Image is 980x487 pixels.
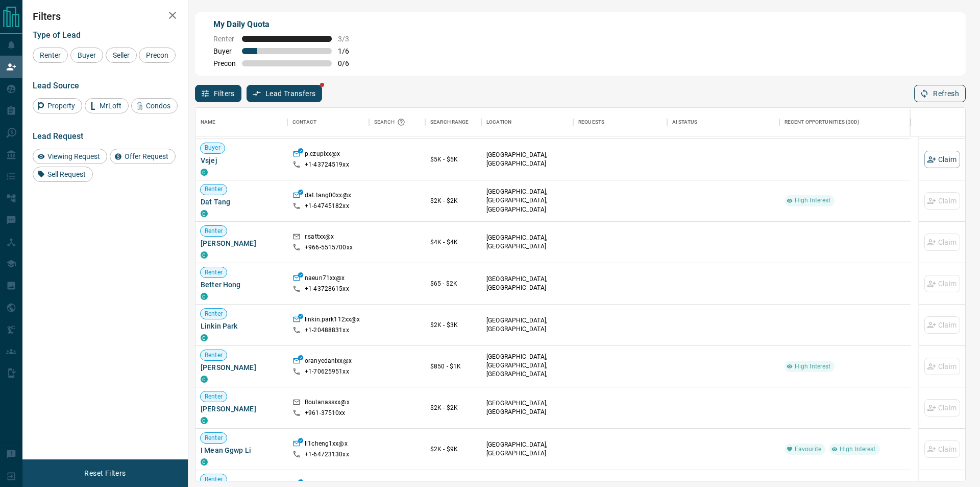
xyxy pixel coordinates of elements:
[305,285,349,293] p: +1- 43728615xx
[201,293,208,300] div: condos.ca
[247,85,323,102] button: Lead Transfers
[33,10,178,22] h2: Filters
[110,149,176,164] div: Offer Request
[201,404,282,414] span: [PERSON_NAME]
[338,47,360,55] span: 1 / 6
[44,102,79,110] span: Property
[836,445,880,454] span: High Interest
[33,131,83,141] span: Lead Request
[430,403,476,412] p: $2K - $2K
[201,210,208,217] div: condos.ca
[201,392,227,401] span: Renter
[486,234,568,251] p: [GEOGRAPHIC_DATA], [GEOGRAPHIC_DATA]
[70,48,103,63] div: Buyer
[195,108,287,136] div: Name
[33,48,68,63] div: Renter
[486,353,568,388] p: [GEOGRAPHIC_DATA], [GEOGRAPHIC_DATA], [GEOGRAPHIC_DATA], [GEOGRAPHIC_DATA]
[201,475,227,484] span: Renter
[305,450,349,459] p: +1- 64723130xx
[486,316,568,334] p: [GEOGRAPHIC_DATA], [GEOGRAPHIC_DATA]
[430,155,476,164] p: $5K - $5K
[305,398,350,409] p: Roulanassxx@x
[305,160,349,169] p: +1- 43724519xx
[131,98,178,113] div: Condos
[486,275,568,292] p: [GEOGRAPHIC_DATA], [GEOGRAPHIC_DATA]
[486,151,568,168] p: [GEOGRAPHIC_DATA], [GEOGRAPHIC_DATA]
[74,51,100,59] span: Buyer
[486,108,511,136] div: Location
[44,170,89,178] span: Sell Request
[201,362,282,373] span: [PERSON_NAME]
[213,18,360,31] p: My Daily Quota
[924,151,960,168] button: Claim
[44,152,104,160] span: Viewing Request
[430,238,476,247] p: $4K - $4K
[791,445,825,454] span: Favourite
[201,376,208,383] div: condos.ca
[305,150,340,160] p: p.czupixx@x
[779,108,911,136] div: Recent Opportunities (30d)
[195,85,241,102] button: Filters
[85,98,129,113] div: MrLoft
[201,458,208,466] div: condos.ca
[672,108,697,136] div: AI Status
[201,351,227,360] span: Renter
[292,108,316,136] div: Contact
[33,98,82,113] div: Property
[430,445,476,454] p: $2K - $9K
[201,108,216,136] div: Name
[305,439,348,450] p: li1cheng1xx@x
[213,47,236,55] span: Buyer
[201,310,227,318] span: Renter
[139,48,176,63] div: Precon
[785,108,860,136] div: Recent Opportunities (30d)
[486,188,568,214] p: [GEOGRAPHIC_DATA], [GEOGRAPHIC_DATA], [GEOGRAPHIC_DATA]
[305,315,360,326] p: linkin.park112xx@x
[33,81,79,90] span: Lead Source
[305,367,349,376] p: +1- 70625951xx
[305,202,349,211] p: +1- 64745182xx
[33,167,93,182] div: Sell Request
[201,155,282,166] span: Vsjej
[201,185,227,194] span: Renter
[121,152,172,160] span: Offer Request
[96,102,125,110] span: MrLoft
[486,440,568,458] p: [GEOGRAPHIC_DATA], [GEOGRAPHIC_DATA]
[78,465,132,482] button: Reset Filters
[305,274,345,285] p: naeun71xx@x
[305,409,346,418] p: +961- 37510xx
[213,59,236,67] span: Precon
[201,169,208,176] div: condos.ca
[667,108,779,136] div: AI Status
[914,85,966,102] button: Refresh
[201,417,208,424] div: condos.ca
[430,362,476,371] p: $850 - $1K
[486,399,568,416] p: [GEOGRAPHIC_DATA], [GEOGRAPHIC_DATA]
[201,268,227,277] span: Renter
[201,445,282,455] span: I Mean Ggwp Li
[33,30,81,40] span: Type of Lead
[791,362,835,371] span: High Interest
[338,59,360,67] span: 0 / 6
[201,251,208,259] div: condos.ca
[287,108,369,136] div: Contact
[430,196,476,205] p: $2K - $2K
[201,434,227,443] span: Renter
[142,51,172,59] span: Precon
[305,357,352,367] p: oranyedanixx@x
[201,227,227,236] span: Renter
[109,51,133,59] span: Seller
[305,191,351,202] p: dat.tang00xx@x
[425,108,481,136] div: Search Range
[305,243,353,252] p: +966- 5515700xx
[430,320,476,330] p: $2K - $3K
[201,334,208,341] div: condos.ca
[430,279,476,288] p: $65 - $2K
[305,326,349,335] p: +1- 20488831xx
[430,108,469,136] div: Search Range
[374,108,408,136] div: Search
[201,321,282,331] span: Linkin Park
[305,233,334,243] p: r.sattxx@x
[213,35,236,43] span: Renter
[481,108,573,136] div: Location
